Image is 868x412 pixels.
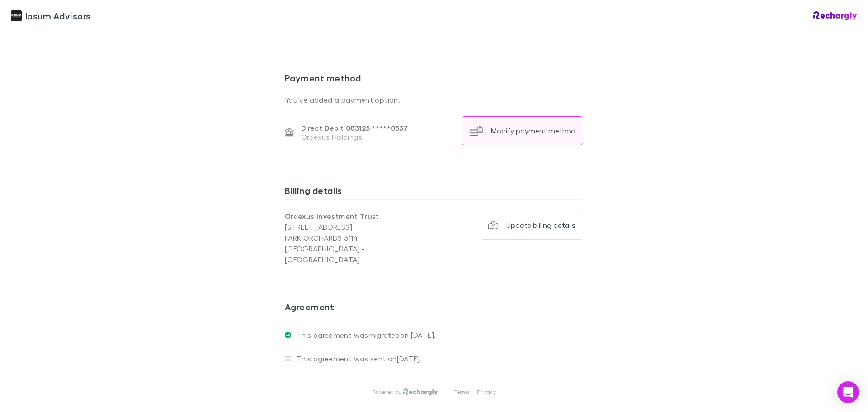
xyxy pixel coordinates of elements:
[454,388,470,396] a: Terms
[372,388,403,396] p: Powered by
[491,126,576,135] div: Modify payment method
[477,388,496,396] a: Privacy
[837,381,859,403] div: Open Intercom Messenger
[813,11,857,20] img: Rechargly Logo
[285,95,583,105] p: You’ve added a payment option.
[291,331,436,340] p: This agreement was migrated on [DATE] .
[403,388,438,396] img: Rechargly Logo
[285,222,434,232] p: [STREET_ADDRESS]
[285,301,583,316] h3: Agreement
[11,10,22,21] img: Ipsum Advisors's Logo
[301,133,408,142] p: Ordexus Holdings
[285,232,434,243] p: PARK ORCHARDS 3114
[285,211,434,222] p: Ordexus Investment Trust
[481,211,584,240] button: Update billing details
[285,185,583,199] h3: Billing details
[462,116,583,145] button: Modify payment method
[469,123,484,138] img: Modify payment method's Logo
[301,123,408,133] p: Direct Debit 083125 ***** 0537
[285,72,583,87] h3: Payment method
[25,9,90,23] span: Ipsum Advisors
[291,354,422,363] p: This agreement was sent on [DATE] .
[445,388,447,396] p: |
[506,221,576,230] div: Update billing details
[285,243,434,265] p: [GEOGRAPHIC_DATA] - [GEOGRAPHIC_DATA]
